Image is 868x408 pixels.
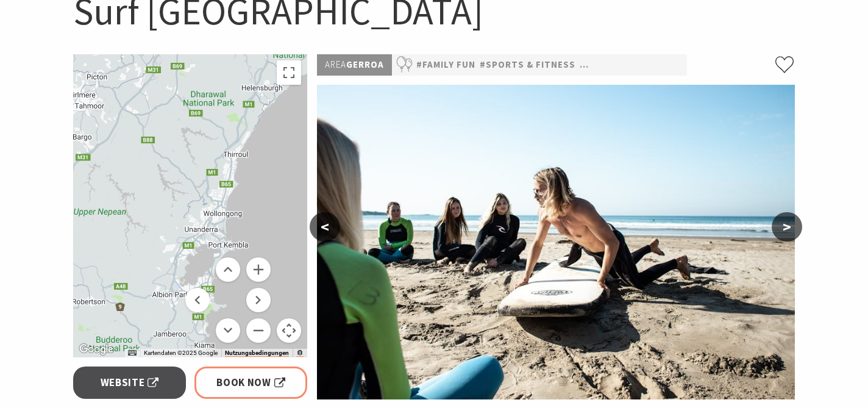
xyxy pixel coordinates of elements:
a: Nutzungsbedingungen (wird in neuem Tab geöffnet) [225,349,289,357]
button: Nach oben [216,257,240,282]
span: Book Now [216,374,285,391]
a: #Surfing & Surf Schools [580,57,710,73]
p: Gerroa [317,54,392,76]
button: Nach rechts [246,288,271,312]
button: Verkleinern [246,318,271,343]
img: Surf lesson [317,85,795,399]
img: Google [76,342,116,357]
button: Kurzbefehle [128,349,137,357]
button: > [772,212,802,242]
span: Area [325,59,346,70]
a: Dieses Gebiet in Google Maps öffnen (in neuem Fenster) [76,342,116,357]
button: Nach links [185,288,210,312]
a: #Family Fun [416,57,475,73]
button: < [310,212,340,242]
a: #Sports & Fitness [480,57,575,73]
a: Website [73,367,186,399]
button: Vollbildansicht ein/aus [277,60,301,85]
button: Nach unten [216,318,240,343]
button: Kamerasteuerung für die Karte [277,318,301,343]
button: Vergrößern [246,257,271,282]
span: Kartendaten ©2025 Google [144,349,218,356]
span: Website [101,374,159,391]
a: Book Now [194,367,307,399]
a: Google falsche Straßenkarte oder Bilder melden [296,349,304,357]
